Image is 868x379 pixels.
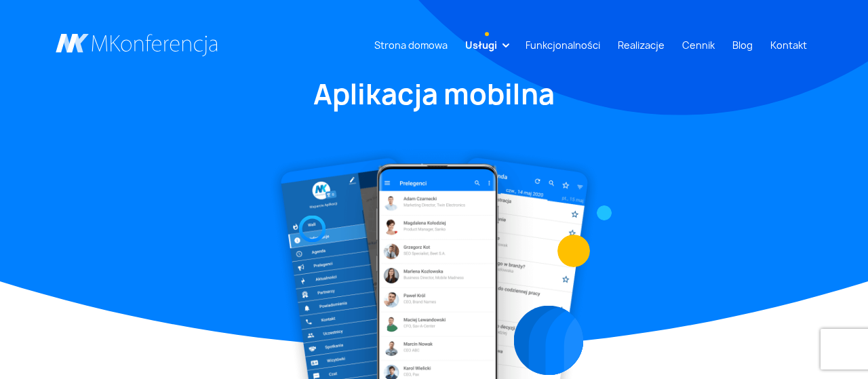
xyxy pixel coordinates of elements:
[460,33,502,58] a: Usługi
[369,33,453,58] a: Strona domowa
[299,216,326,243] img: Graficzny element strony
[514,306,584,376] img: Graficzny element strony
[56,76,812,113] h1: Aplikacja mobilna
[677,33,720,58] a: Cennik
[765,33,812,58] a: Kontakt
[727,33,758,58] a: Blog
[612,33,670,58] a: Realizacje
[557,235,590,267] img: Graficzny element strony
[597,205,612,220] img: Graficzny element strony
[520,33,606,58] a: Funkcjonalności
